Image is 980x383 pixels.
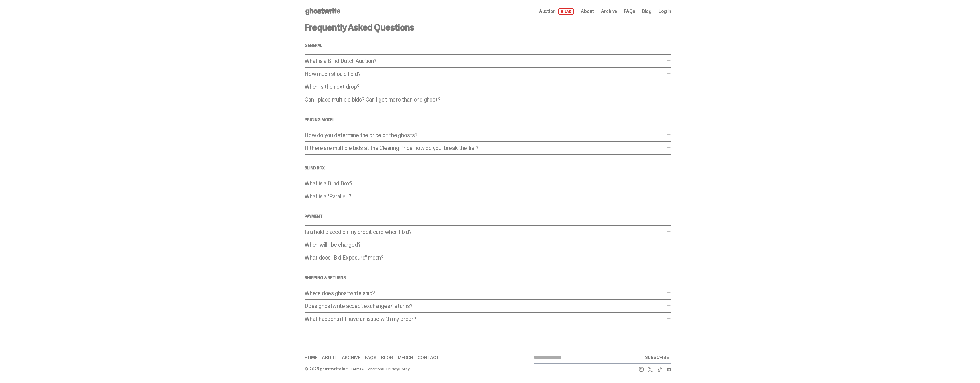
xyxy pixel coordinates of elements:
[658,9,671,14] a: Log in
[342,356,360,360] a: Archive
[305,356,317,360] a: Home
[305,118,671,122] h4: Pricing Model
[305,303,665,309] p: Does ghostwrite accept exchanges/returns?
[539,8,574,15] a: Auction LIVE
[305,84,665,90] p: When is the next drop?
[305,132,665,138] p: How do you determine the price of the ghosts?
[305,290,665,296] p: Where does ghostwrite ship?
[305,214,671,218] h4: Payment
[601,9,617,14] a: Archive
[350,367,384,371] a: Terms & Conditions
[624,9,635,14] a: FAQs
[398,356,413,360] a: Merch
[365,356,376,360] a: FAQs
[305,181,665,186] p: What is a Blind Box?
[558,8,574,15] span: LIVE
[643,352,671,363] button: SUBSCRIBE
[305,242,665,248] p: When will I be charged?
[305,71,665,77] p: How much should I bid?
[305,194,665,199] p: What is a "Parallel"?
[305,276,671,280] h4: SHIPPING & RETURNS
[305,166,671,170] h4: Blind Box
[305,97,665,102] p: Can I place multiple bids? Can I get more than one ghost?
[305,229,665,235] p: Is a hold placed on my credit card when I bid?
[305,44,671,48] h4: General
[322,356,337,360] a: About
[305,255,665,260] p: What does "Bid Exposure" mean?
[581,9,594,14] a: About
[305,316,665,322] p: What happens if I have an issue with my order?
[539,9,556,14] span: Auction
[642,9,652,14] a: Blog
[417,356,439,360] a: Contact
[305,367,348,371] div: © 2025 ghostwrite inc
[386,367,410,371] a: Privacy Policy
[381,356,393,360] a: Blog
[305,145,665,151] p: If there are multiple bids at the Clearing Price, how do you ‘break the tie’?
[305,23,671,32] h3: Frequently Asked Questions
[305,58,665,64] p: What is a Blind Dutch Auction?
